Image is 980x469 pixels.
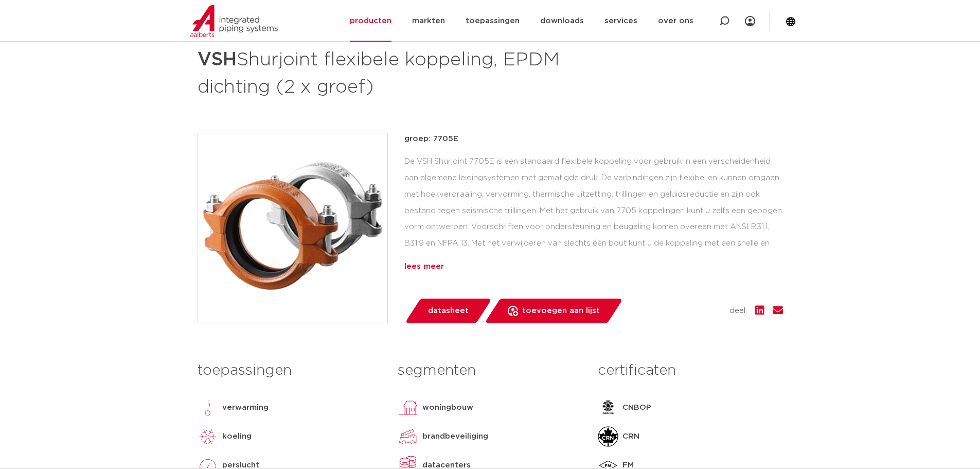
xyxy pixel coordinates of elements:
[404,260,783,273] div: lees meer
[598,360,782,381] h3: certificaten
[198,426,218,447] img: koeling
[422,402,473,414] p: woningbouw
[428,303,469,319] span: datasheet
[598,426,618,447] img: CRN
[404,299,492,323] a: datasheet
[622,430,639,443] p: CRN
[404,133,783,145] p: groep: 7705E
[404,153,783,256] div: De VSH Shurjoint 7705E is een standaard flexibele koppeling voor gebruik in een verscheidenheid a...
[222,430,252,443] p: koeling
[729,305,747,317] span: deel:
[198,50,237,69] strong: VSH
[198,44,584,100] h1: Shurjoint flexibele koppeling, EPDM dichting (2 x groef)
[198,397,218,418] img: verwarming
[598,397,618,418] img: CNBOP
[622,402,651,414] p: CNBOP
[222,402,269,414] p: verwarming
[198,133,387,323] img: Product Image for VSH Shurjoint flexibele koppeling, EPDM dichting (2 x groef)
[522,303,600,319] span: toevoegen aan lijst
[198,360,382,381] h3: toepassingen
[422,430,488,443] p: brandbeveiliging
[398,360,582,381] h3: segmenten
[398,397,418,418] img: woningbouw
[398,426,418,447] img: brandbeveiliging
